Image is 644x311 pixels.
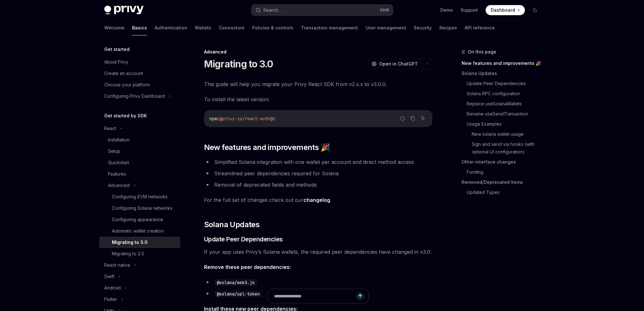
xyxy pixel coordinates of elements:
[462,177,545,187] a: Removed/Deprecated Items
[491,7,515,13] span: Dashboard
[112,250,144,258] div: Migrating to 2.0
[472,139,545,157] a: Sign and send via hooks (with optional UI configuration)
[99,225,180,237] a: Automatic wallet creation
[112,239,148,246] div: Migrating to 3.0
[108,159,129,166] div: Quickstart
[380,8,389,13] span: Ctrl K
[356,292,365,301] button: Send message
[204,235,283,244] span: Update Peer Dependencies
[465,20,495,35] a: API reference
[104,6,143,15] img: dark logo
[99,202,180,214] a: Configuring Solana networks
[104,284,121,292] div: Android
[366,20,406,35] a: User management
[220,116,275,121] span: @privy-io/react-auth@3
[367,59,422,69] button: Open in ChatGPT
[251,4,393,16] button: Search...CtrlK
[204,95,432,104] span: To install the latest version:
[467,89,545,99] a: Solana RPC configuration
[209,116,217,121] span: npm
[108,170,126,178] div: Features
[467,167,545,177] a: Funding
[104,81,150,89] div: Choose your platform
[104,273,114,280] div: Swift
[439,20,457,35] a: Recipes
[155,20,187,35] a: Authentication
[204,49,432,55] div: Advanced
[467,187,545,197] a: Updated Types
[99,168,180,180] a: Features
[99,79,180,90] a: Choose your platform
[219,20,245,35] a: Connectors
[462,68,545,78] a: Solana Updates
[467,119,545,129] a: Usage Examples
[214,279,257,286] code: @solana/web3.js
[99,157,180,168] a: Quickstart
[104,112,147,120] h5: Get started by SDK
[467,99,545,109] a: Replace useSolanaWallets
[99,214,180,225] a: Configuring appearance
[252,20,293,35] a: Policies & controls
[414,20,432,35] a: Security
[108,182,130,189] div: Advanced
[132,20,147,35] a: Basics
[462,157,545,167] a: Other interface changes
[112,216,163,223] div: Configuring appearance
[204,264,291,270] strong: Remove these peer dependencies:
[99,237,180,248] a: Migrating to 3.0
[112,204,172,212] div: Configuring Solana networks
[204,196,432,204] span: For the full set of changes check out our .
[419,114,427,122] button: Ask AI
[204,158,432,166] li: Simplified Solana integration with one wallet per account and direct method access
[399,114,407,122] button: Report incorrect code
[467,78,545,89] a: Update Peer Dependencies
[462,58,545,68] a: New features and improvements 🎉
[204,142,330,152] span: New features and improvements 🎉
[99,134,180,146] a: Installation
[301,20,358,35] a: Transaction management
[104,46,130,53] h5: Get started
[204,180,432,189] li: Removal of deprecated fields and methods
[99,68,180,79] a: Create an account
[530,5,540,15] button: Toggle dark mode
[204,220,260,230] span: Solana Updates
[217,116,220,121] span: i
[440,7,453,13] a: Demo
[468,48,496,56] span: On this page
[104,125,116,132] div: React
[486,5,525,15] a: Dashboard
[99,248,180,259] a: Migrating to 2.0
[472,129,545,139] a: New solana wallet usage
[104,261,130,269] div: React native
[409,114,417,122] button: Copy the contents from the code block
[204,58,273,70] h1: Migrating to 3.0
[204,169,432,178] li: Streamlined peer dependencies required for Solana
[112,227,164,235] div: Automatic wallet creation
[104,295,117,303] div: Flutter
[467,109,545,119] a: Rename useSendTransaction
[104,70,143,77] div: Create an account
[461,7,478,13] a: Support
[99,191,180,202] a: Configuring EVM networks
[108,136,130,144] div: Installation
[303,197,330,203] a: changelog
[379,61,418,67] span: Open in ChatGPT
[263,6,281,14] div: Search...
[104,92,165,100] div: Configuring Privy Dashboard
[99,56,180,68] a: About Privy
[195,20,211,35] a: Wallets
[204,247,432,256] span: If your app uses Privy’s Solana wallets, the required peer dependencies have changed in v3.0:
[104,20,124,35] a: Welcome
[99,146,180,157] a: Setup
[108,147,120,155] div: Setup
[112,193,168,201] div: Configuring EVM networks
[104,58,128,66] div: About Privy
[204,80,432,89] span: This guide will help you migrate your Privy React SDK from v2.x.x to v3.0.0.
